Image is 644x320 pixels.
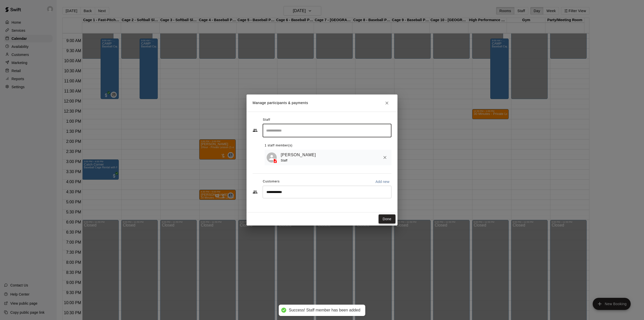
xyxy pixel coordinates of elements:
span: Customers [263,178,280,186]
button: Remove [380,153,389,162]
span: 1 staff member(s) [265,142,293,150]
button: Close [382,99,391,108]
span: Staff [263,116,270,124]
div: Success! Staff member has been added [289,308,360,313]
a: [PERSON_NAME] [281,152,316,158]
svg: Customers [253,189,258,195]
button: Done [379,214,395,224]
span: Staff [281,159,287,162]
div: Search staff [263,124,391,137]
p: Manage participants & payments [253,100,308,106]
button: Add new [373,178,391,186]
div: Start typing to search customers... [263,186,391,198]
div: Jeremias Sucre [267,152,277,163]
svg: Staff [253,128,258,133]
p: Add new [375,179,389,184]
